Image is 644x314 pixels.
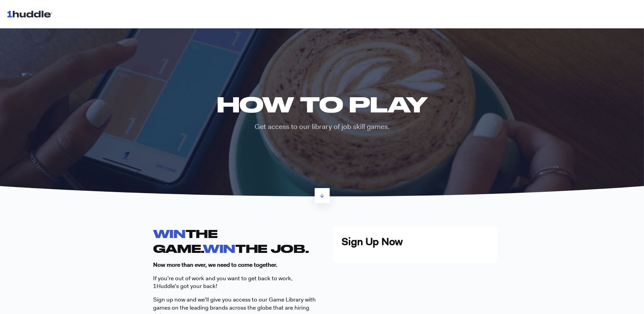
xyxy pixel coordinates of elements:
img: 1huddle [7,7,55,20]
h1: HOW TO PLAY [212,92,432,116]
span: WIN [203,242,235,255]
strong: Now more than ever, we need to come together. [153,261,278,268]
span: WIN [153,227,186,240]
p: Get access to our library of job skill games. [212,122,432,132]
strong: THE GAME. THE JOB. [153,227,309,255]
span: If you’re out of work and you want to get back to work, 1Huddle’s got your back! [153,274,292,290]
h3: Sign Up Now [341,235,489,249]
